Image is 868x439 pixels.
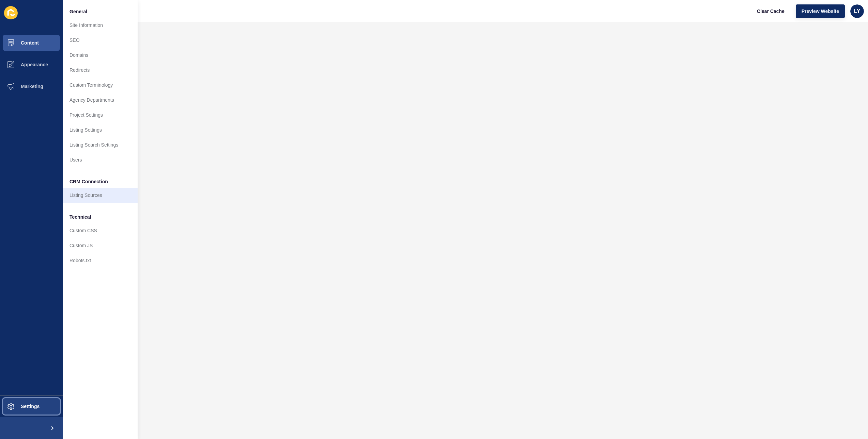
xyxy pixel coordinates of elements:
span: LY [854,8,861,15]
span: General [69,8,87,15]
span: CRM Connection [69,178,108,185]
a: Robots.txt [63,253,138,268]
a: Redirects [63,63,138,78]
a: Project Settings [63,107,138,122]
a: Listing Search Settings [63,137,138,152]
a: Site Information [63,18,138,33]
a: Agency Departments [63,92,138,107]
a: Users [63,152,138,167]
a: Listing Settings [63,122,138,137]
a: Custom JS [63,238,138,253]
a: SEO [63,33,138,48]
a: Custom Terminology [63,78,138,92]
a: Custom CSS [63,223,138,238]
button: Clear Cache [751,4,790,18]
span: Clear Cache [757,8,785,15]
a: Listing Sources [63,188,138,203]
span: Technical [69,214,91,220]
button: Preview Website [796,4,845,18]
a: Domains [63,48,138,63]
span: Preview Website [802,8,839,15]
